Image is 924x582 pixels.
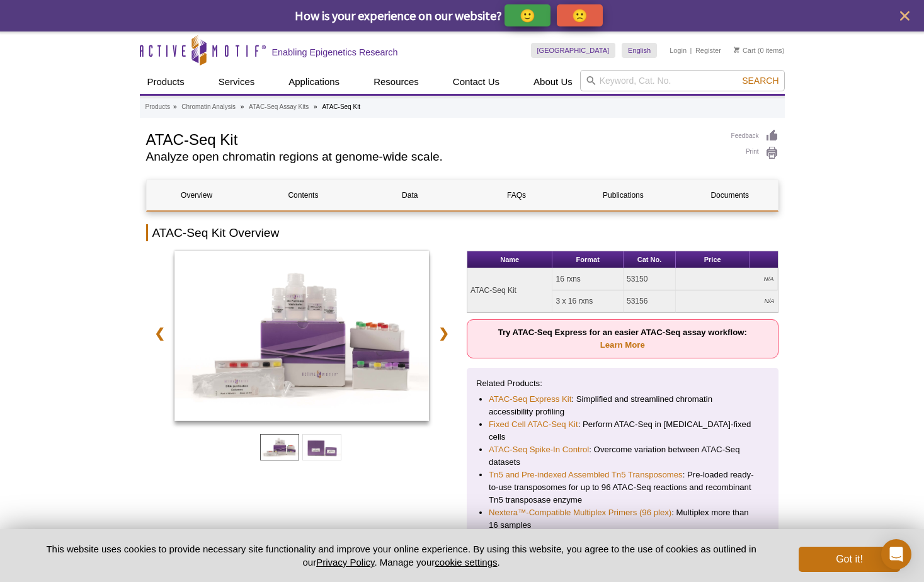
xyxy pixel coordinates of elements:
[680,180,780,210] a: Documents
[445,70,507,94] a: Contact Us
[146,129,719,148] h1: ATAC-Seq Kit
[600,340,645,350] a: Learn More
[676,268,777,290] td: N/A
[147,180,247,210] a: Overview
[174,251,430,425] a: ATAC-Seq Kit
[624,268,676,290] td: 53150
[489,506,756,532] li: : Multiplex more than 16 samples
[520,8,535,23] p: 🙂
[695,46,721,55] a: Register
[552,290,624,312] td: 3 x 16 rxns
[272,47,398,58] h2: Enabling Epigenetics Research
[670,46,687,55] a: Login
[531,43,616,58] a: [GEOGRAPHIC_DATA]
[799,547,899,572] button: Got it!
[430,319,457,348] a: ❯
[489,469,756,506] li: : Pre-loaded ready-to-use transposomes for up to 96 ATAC-Seq reactions and recombinant Tn5 transp...
[489,443,756,469] li: : Overcome variation between ATAC-Seq datasets
[624,290,676,312] td: 53156
[734,43,785,58] li: (0 items)
[734,47,739,53] img: Your Cart
[146,319,173,348] a: ❮
[676,251,750,268] th: Price
[146,151,719,163] h2: Analyze open chromatin regions at genome-wide scale.
[140,70,192,94] a: Products
[25,542,779,569] p: This website uses cookies to provide necessary site functionality and improve your online experie...
[366,70,426,94] a: Resources
[881,539,911,569] div: Open Intercom Messenger
[731,129,779,143] a: Feedback
[281,70,347,94] a: Applications
[146,224,779,241] h2: ATAC-Seq Kit Overview
[489,393,756,418] li: : Simplified and streamlined chromatin accessibility profiling
[573,180,673,210] a: Publications
[489,506,671,519] a: Nextera™-Compatible Multiplex Primers (96 plex)
[316,557,374,568] a: Privacy Policy
[624,251,676,268] th: Cat No.
[622,43,657,58] a: English
[489,418,578,431] a: Fixed Cell ATAC-Seq Kit
[211,70,263,94] a: Services
[467,268,552,312] td: ATAC-Seq Kit
[897,8,913,24] button: close
[580,70,785,91] input: Keyword, Cat. No.
[489,418,756,443] li: : Perform ATAC-Seq in [MEDICAL_DATA]-fixed cells
[476,377,769,390] p: Related Products:
[734,46,756,55] a: Cart
[742,76,779,86] span: Search
[360,180,460,210] a: Data
[145,101,170,113] a: Products
[466,180,566,210] a: FAQs
[676,290,777,312] td: N/A
[489,443,589,456] a: ATAC-Seq Spike-In Control
[249,101,309,113] a: ATAC-Seq Assay Kits
[295,8,502,23] span: How is your experience on our website?
[489,469,683,481] a: Tn5 and Pre-indexed Assembled Tn5 Transposomes
[489,393,571,406] a: ATAC-Seq Express Kit
[322,103,360,110] li: ATAC-Seq Kit
[731,146,779,160] a: Print
[552,268,624,290] td: 16 rxns
[174,251,430,421] img: ATAC-Seq Kit
[467,251,552,268] th: Name
[572,8,588,23] p: 🙁
[690,43,692,58] li: |
[173,103,177,110] li: »
[552,251,624,268] th: Format
[314,103,317,110] li: »
[435,557,497,568] button: cookie settings
[181,101,236,113] a: Chromatin Analysis
[738,75,782,86] button: Search
[253,180,353,210] a: Contents
[526,70,580,94] a: About Us
[498,328,747,350] strong: Try ATAC-Seq Express for an easier ATAC-Seq assay workflow:
[241,103,244,110] li: »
